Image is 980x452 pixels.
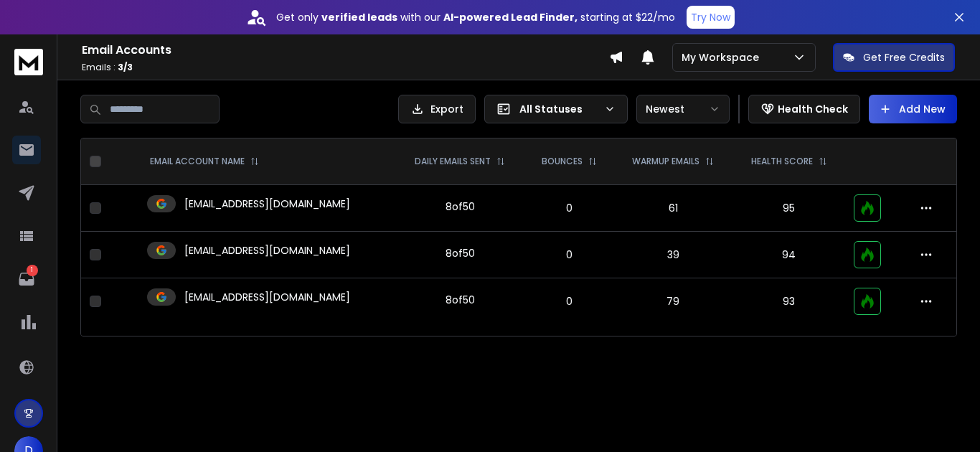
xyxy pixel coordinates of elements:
p: [EMAIL_ADDRESS][DOMAIN_NAME] [184,197,350,211]
div: 8 of 50 [446,293,475,307]
p: WARMUP EMAILS [632,156,699,167]
p: BOUNCES [542,156,583,167]
p: [EMAIL_ADDRESS][DOMAIN_NAME] [184,243,350,258]
p: DAILY EMAILS SENT [415,156,491,167]
button: Export [398,95,476,123]
img: logo [14,49,43,75]
p: 0 [533,294,605,309]
button: Add New [869,95,957,123]
strong: AI-powered Lead Finder, [443,10,578,24]
p: 0 [533,248,605,262]
button: Try Now [687,6,735,29]
div: 8 of 50 [446,246,475,260]
td: 39 [613,232,732,278]
p: Health Check [778,102,848,116]
td: 95 [732,185,845,232]
p: Try Now [691,10,730,24]
strong: verified leads [321,10,397,24]
p: My Workspace [682,50,765,65]
button: Newest [636,95,730,123]
td: 93 [732,278,845,325]
span: 3 / 3 [118,61,133,73]
td: 94 [732,232,845,278]
p: HEALTH SCORE [751,156,813,167]
p: Get only with our starting at $22/mo [276,10,675,24]
div: 8 of 50 [446,199,475,214]
button: Health Check [748,95,860,123]
a: 1 [12,265,41,293]
button: Get Free Credits [833,43,955,72]
h1: Email Accounts [82,42,609,59]
p: Get Free Credits [863,50,945,65]
td: 61 [613,185,732,232]
div: EMAIL ACCOUNT NAME [150,156,259,167]
p: 1 [27,265,38,276]
p: Emails : [82,62,609,73]
td: 79 [613,278,732,325]
p: All Statuses [519,102,598,116]
p: [EMAIL_ADDRESS][DOMAIN_NAME] [184,290,350,304]
p: 0 [533,201,605,215]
